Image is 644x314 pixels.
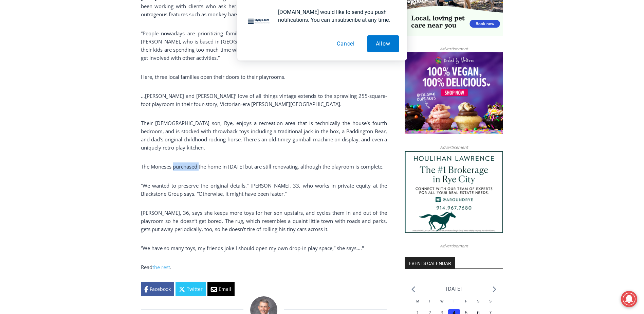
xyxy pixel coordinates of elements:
div: Friday [460,299,472,309]
a: Open Tues. - Sun. [PHONE_NUMBER] [0,68,68,85]
h2: Events Calendar [405,257,455,269]
span: S [477,299,479,303]
p: Read . [141,263,387,271]
div: Tuesday [424,299,436,309]
span: Intern @ [DOMAIN_NAME] [178,68,315,83]
a: Previous month [411,286,415,293]
p: “We wanted to preserve the original details,” [PERSON_NAME], 33, who works in private equity at t... [141,181,387,198]
button: Allow [367,35,399,52]
div: [DOMAIN_NAME] would like to send you push notifications. You can unsubscribe at any time. [273,8,399,24]
div: Located at [STREET_ADDRESS][PERSON_NAME] [70,42,96,81]
a: Intern @ [DOMAIN_NAME] [163,66,329,85]
p: “We have so many toys, my friends joke I should open my own drop-in play space,” she says…." [141,244,387,252]
span: F [465,299,467,303]
p: Here, three local families open their doors to their playrooms. [141,73,387,81]
img: Baked by Melissa [405,52,503,135]
p: The Moneses purchased the home in [DATE] but are still renovating, although the playroom is compl... [141,162,387,171]
span: W [440,299,443,303]
a: the rest [152,264,170,271]
div: Monday [411,299,424,309]
div: "I learned about the history of a place I’d honestly never considered even as a resident of [GEOG... [171,0,321,66]
span: Advertisement [433,243,475,249]
button: Cancel [328,35,363,52]
p: …[PERSON_NAME] and [PERSON_NAME]’ love of all things vintage extends to the sprawling 255-square-... [141,92,387,108]
span: T [429,299,431,303]
a: Facebook [141,282,174,296]
a: Twitter [176,282,206,296]
div: Saturday [472,299,484,309]
a: Email [207,282,235,296]
li: [DATE] [446,284,462,293]
span: M [416,299,419,303]
span: S [489,299,492,303]
span: Advertisement [433,144,475,151]
span: T [453,299,455,303]
div: Wednesday [436,299,448,309]
div: Sunday [484,299,497,309]
img: Houlihan Lawrence The #1 Brokerage in Rye City [405,151,503,233]
a: Next month [493,286,496,293]
div: Thursday [448,299,460,309]
img: notification icon [245,8,273,35]
p: [PERSON_NAME], 36, says she keeps more toys for her son upstairs, and cycles them in and out of t... [141,209,387,233]
p: Their [DEMOGRAPHIC_DATA] son, Rye, enjoys a recreation area that is technically the house’s fourt... [141,119,387,152]
span: Open Tues. - Sun. [PHONE_NUMBER] [2,70,67,96]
